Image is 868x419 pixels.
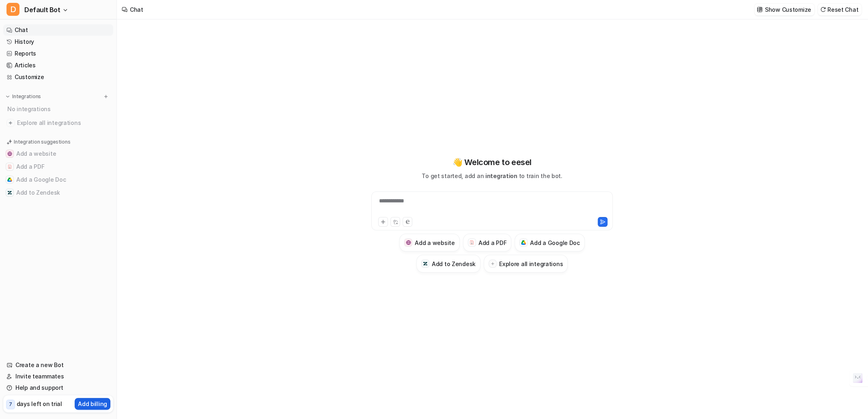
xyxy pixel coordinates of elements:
p: days left on trial [17,400,62,408]
p: To get started, add an to train the bot. [422,172,562,180]
button: Add a PDFAdd a PDF [463,234,511,251]
button: Add to ZendeskAdd to Zendesk [3,186,113,199]
a: Chat [3,24,113,36]
div: No integrations [5,102,113,116]
p: 👋 Welcome to eesel [452,156,532,168]
button: Add billing [75,398,110,410]
button: Add a Google DocAdd a Google Doc [515,234,585,251]
a: Help and support [3,382,113,393]
h3: Add a website [415,239,454,247]
img: Add to Zendesk [423,261,428,266]
img: reset [820,6,826,13]
p: Show Customize [765,5,811,14]
button: Add to ZendeskAdd to Zendesk [416,255,480,273]
button: Add a PDFAdd a PDF [3,160,113,173]
img: explore all integrations [6,119,15,127]
button: Explore all integrations [484,255,568,273]
span: Default Bot [24,4,60,15]
a: Articles [3,60,113,71]
p: Add billing [78,400,107,408]
p: Integration suggestions [14,138,70,146]
h3: Add a Google Doc [530,239,580,247]
button: Add a websiteAdd a website [3,147,113,160]
a: Reports [3,48,113,59]
span: Explore all integrations [17,116,110,129]
h3: Explore all integrations [499,260,563,268]
img: Add a Google Doc [7,177,12,182]
button: Add a websiteAdd a website [399,234,459,251]
img: Add a website [7,151,12,156]
img: Add a PDF [7,164,12,169]
p: 7 [9,401,12,408]
img: Add a PDF [469,240,474,245]
button: Reset Chat [818,4,862,15]
button: Add a Google DocAdd a Google Doc [3,173,113,186]
h3: Add a PDF [478,239,506,247]
img: expand menu [5,94,11,99]
div: Chat [130,5,143,14]
a: Create a new Bot [3,359,113,371]
a: History [3,36,113,47]
img: customize [757,6,762,13]
span: D [6,3,19,16]
button: Show Customize [754,4,814,15]
p: Integrations [12,93,41,100]
a: Invite teammates [3,371,113,382]
img: menu_add.svg [103,94,109,99]
img: Add a website [406,240,411,245]
a: Customize [3,71,113,83]
span: integration [485,172,517,179]
button: Integrations [3,92,43,101]
img: Add to Zendesk [7,190,12,195]
img: Add a Google Doc [521,240,526,245]
a: Explore all integrations [3,117,113,129]
h3: Add to Zendesk [432,260,476,268]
